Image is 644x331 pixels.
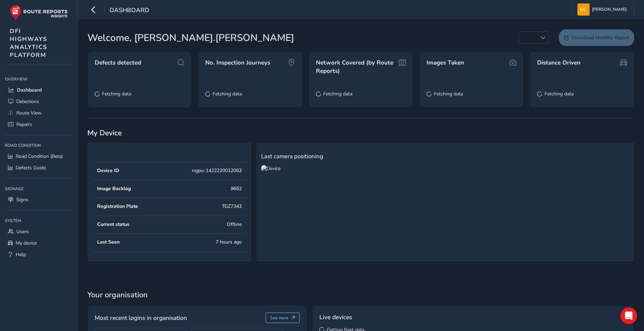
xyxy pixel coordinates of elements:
[16,228,29,235] span: Users
[577,3,629,16] button: [PERSON_NAME]
[544,91,574,97] span: Fetching data
[5,226,72,237] a: Users
[192,167,242,174] div: rrgpu-1422220012063
[231,185,242,192] div: 9662
[592,3,627,16] span: [PERSON_NAME]
[5,96,72,107] a: Detections
[270,315,289,321] span: See more
[10,5,68,20] img: rr logo
[213,91,242,97] span: Fetching data
[97,185,131,192] div: Image Backlog
[16,121,32,128] span: Repairs
[110,6,149,16] span: Dashboard
[87,31,294,45] span: Welcome, [PERSON_NAME].[PERSON_NAME]
[16,240,37,246] span: My device
[97,239,120,245] div: Last Seen
[434,91,463,97] span: Fetching data
[102,91,131,97] span: Fetching data
[5,107,72,119] a: Route View
[5,119,72,130] a: Repairs
[17,87,42,93] span: Dashboard
[319,313,352,322] span: Live devices
[216,239,242,245] div: 7 hours ago
[10,27,48,59] span: DFI HIGHWAYS ANALYTICS PLATFORM
[227,221,242,228] div: Offline
[5,194,72,205] a: Signs
[427,59,464,67] span: Images Taken
[16,153,63,160] span: Road Condition (Beta)
[205,59,270,67] span: No. Inspection Journeys
[87,128,122,138] span: My Device
[87,290,634,300] span: Your organisation
[95,59,141,67] span: Defects detected
[537,59,581,67] span: Distance Driven
[16,98,39,105] span: Detections
[16,251,26,258] span: Help
[620,307,637,324] div: Open Intercom Messenger
[16,110,42,116] span: Route View
[16,196,28,203] span: Signs
[5,184,72,194] div: Signage
[16,164,46,171] span: Defects Guide
[5,140,72,151] div: Road Condition
[323,91,352,97] span: Fetching data
[97,221,129,228] div: Current status
[261,152,323,160] span: Last camera positioning
[5,84,72,96] a: Dashboard
[5,237,72,249] a: My device
[316,59,397,75] span: Network Covered (by Route Reports)
[222,203,242,210] div: TGZ7343
[266,313,300,323] button: See more
[577,3,590,16] img: diamond-layout
[97,167,119,174] div: Device ID
[5,151,72,162] a: Road Condition (Beta)
[5,74,72,84] div: Overview
[5,162,72,173] a: Defects Guide
[261,165,281,172] img: Device
[5,215,72,226] div: System
[95,313,187,322] span: Most recent logins in organisation
[5,249,72,260] a: Help
[97,203,138,210] div: Registration Plate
